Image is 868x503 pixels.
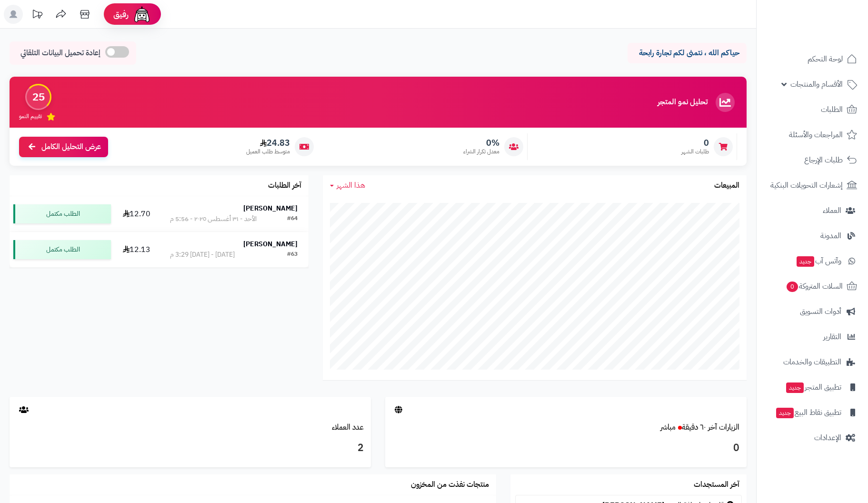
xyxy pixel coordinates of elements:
span: الأقسام والمنتجات [790,78,843,91]
span: إعادة تحميل البيانات التلقائي [20,48,100,59]
h3: آخر الطلبات [268,181,301,190]
h3: 0 [392,440,739,456]
a: المدونة [762,224,862,247]
img: ai-face.png [132,5,151,24]
a: الإعدادات [762,426,862,449]
span: وآتس آب [796,254,841,268]
h3: منتجات نفذت من المخزون [411,481,489,489]
span: تقييم النمو [19,112,42,121]
a: السلات المتروكة0 [762,275,862,298]
span: المدونة [820,229,841,242]
h3: تحليل نمو المتجر [658,98,708,107]
span: العملاء [823,204,841,217]
a: الطلبات [762,98,862,121]
span: أدوات التسويق [800,305,841,318]
a: وآتس آبجديد [762,250,862,272]
span: 0% [463,138,499,148]
span: 0 [681,138,709,148]
a: المراجعات والأسئلة [762,123,862,146]
a: أدوات التسويق [762,300,862,323]
a: طلبات الإرجاع [762,149,862,171]
div: الطلب مكتمل [13,204,111,223]
span: التطبيقات والخدمات [783,355,841,369]
span: السلات المتروكة [786,280,843,293]
span: جديد [797,256,814,267]
strong: [PERSON_NAME] [243,239,298,249]
span: الطلبات [821,103,843,116]
td: 12.13 [115,232,159,267]
span: متوسط طلب العميل [246,148,290,156]
span: هذا الشهر [337,180,365,191]
td: 12.70 [115,196,159,231]
span: جديد [776,408,794,418]
span: إشعارات التحويلات البنكية [770,179,843,192]
span: طلبات الشهر [681,148,709,156]
span: تطبيق المتجر [785,381,841,394]
a: لوحة التحكم [762,48,862,70]
span: الإعدادات [814,431,841,444]
span: لوحة التحكم [808,52,843,66]
span: تطبيق نقاط البيع [775,406,841,419]
div: الطلب مكتمل [13,240,111,259]
strong: [PERSON_NAME] [243,203,298,213]
a: تطبيق المتجرجديد [762,376,862,399]
span: التقارير [823,330,841,343]
h3: آخر المستجدات [694,481,739,489]
div: #63 [287,250,298,260]
div: #64 [287,214,298,224]
a: تطبيق نقاط البيعجديد [762,401,862,424]
a: عرض التحليل الكامل [19,137,108,157]
a: إشعارات التحويلات البنكية [762,174,862,197]
a: الزيارات آخر ٦٠ دقيقةمباشر [660,422,739,433]
span: جديد [786,382,804,393]
span: 0 [786,281,798,292]
h3: المبيعات [714,181,739,190]
a: هذا الشهر [330,180,365,191]
span: رفيق [113,9,129,20]
a: التطبيقات والخدمات [762,351,862,373]
span: عرض التحليل الكامل [41,141,101,152]
a: تحديثات المنصة [25,5,49,26]
p: حياكم الله ، نتمنى لكم تجارة رابحة [635,48,739,59]
span: طلبات الإرجاع [804,153,843,167]
a: العملاء [762,199,862,222]
div: [DATE] - [DATE] 3:29 م [170,250,235,260]
h3: 2 [17,440,364,456]
a: التقارير [762,325,862,348]
div: الأحد - ٣١ أغسطس ٢٠٢٥ - 5:56 م [170,214,257,224]
span: 24.83 [246,138,290,148]
img: logo-2.png [803,8,859,28]
span: المراجعات والأسئلة [789,128,843,141]
a: عدد العملاء [332,422,364,433]
span: معدل تكرار الشراء [463,148,499,156]
small: مباشر [660,422,676,433]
